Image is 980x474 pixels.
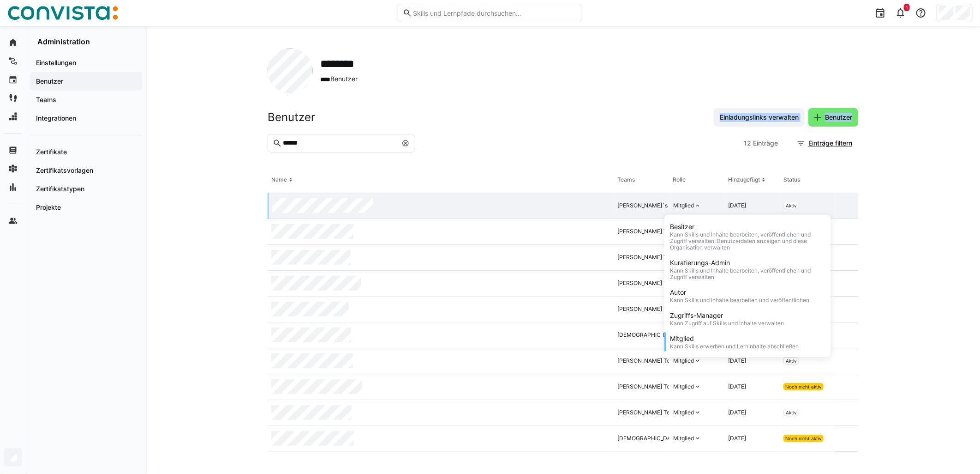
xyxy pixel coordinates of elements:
div: [PERSON_NAME] Team [617,357,678,365]
span: Benutzer [320,74,366,84]
span: Noch nicht aktiv [785,384,822,389]
span: [DATE] [728,435,746,442]
div: [PERSON_NAME] Team [617,383,678,390]
div: [PERSON_NAME] Team [617,228,678,235]
div: Rolle [673,176,686,183]
div: [PERSON_NAME] Team [617,254,678,261]
div: [PERSON_NAME] Team [617,409,678,416]
div: Name [271,176,287,183]
span: Einträge filtern [807,139,854,148]
div: Mitglied [673,202,694,209]
span: 1 [906,5,908,10]
div: [PERSON_NAME] Team [617,280,678,287]
span: Aktiv [786,358,797,364]
div: [PERSON_NAME]´s Team [617,202,683,209]
div: Mitglied [673,383,694,390]
span: [DATE] [728,202,746,209]
div: [DEMOGRAPHIC_DATA][PERSON_NAME] Team [617,331,740,339]
div: Mitglied [673,357,694,365]
button: Einträge filtern [792,134,858,152]
div: [PERSON_NAME] Team, BU [PERSON_NAME] [617,305,735,313]
span: 12 [744,139,751,148]
span: Einträge [753,139,778,148]
div: [DEMOGRAPHIC_DATA] Million's Team [617,435,717,442]
span: Benutzer [824,113,854,122]
div: Mitglied [673,435,694,442]
span: Aktiv [786,203,797,208]
button: Benutzer [808,108,858,127]
span: Aktiv [786,410,797,415]
h2: Benutzer [268,110,315,124]
span: [DATE] [728,357,746,364]
div: Status [783,176,800,183]
div: Teams [617,176,635,183]
span: [DATE] [728,409,746,416]
button: Einladungslinks verwalten [714,108,805,127]
span: [DATE] [728,383,746,390]
input: Skills und Lernpfade durchsuchen… [412,9,577,17]
span: Einladungslinks verwalten [718,113,800,122]
span: Noch nicht aktiv [785,436,822,441]
div: Mitglied [673,409,694,416]
div: Hinzugefügt [728,176,760,183]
